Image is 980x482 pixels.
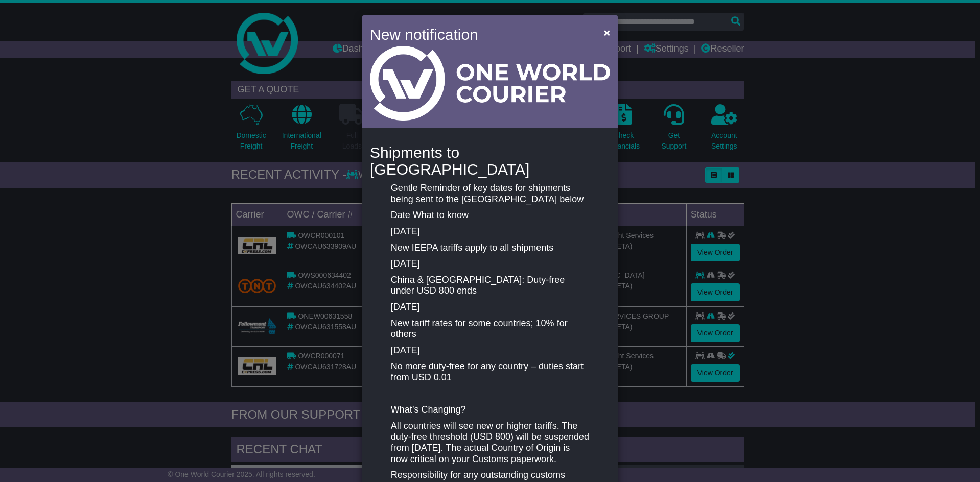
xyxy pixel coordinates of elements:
[391,258,589,270] p: [DATE]
[370,46,610,120] img: Light
[391,345,589,356] p: [DATE]
[370,144,610,178] h4: Shipments to [GEOGRAPHIC_DATA]
[391,210,589,221] p: Date What to know
[391,183,589,205] p: Gentle Reminder of key dates for shipments being sent to the [GEOGRAPHIC_DATA] below
[370,23,589,46] h4: New notification
[599,22,615,43] button: Close
[391,275,589,297] p: China & [GEOGRAPHIC_DATA]: Duty-free under USD 800 ends
[391,302,589,313] p: [DATE]
[391,243,589,254] p: New IEEPA tariffs apply to all shipments
[391,404,589,416] p: What’s Changing?
[391,226,589,237] p: [DATE]
[391,361,589,383] p: No more duty-free for any country – duties start from USD 0.01
[604,27,610,38] span: ×
[391,421,589,465] p: All countries will see new or higher tariffs. The duty-free threshold (USD 800) will be suspended...
[391,318,589,340] p: New tariff rates for some countries; 10% for others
